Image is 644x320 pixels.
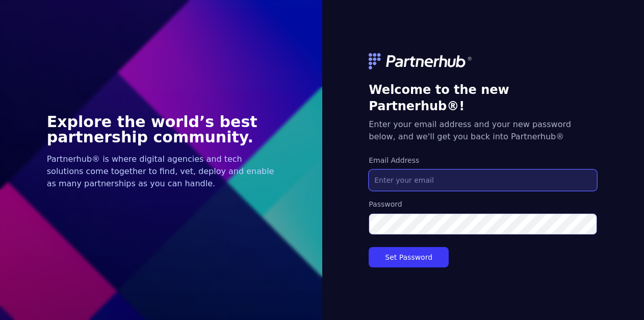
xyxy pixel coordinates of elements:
[369,247,449,267] button: Set Password
[47,153,275,190] p: Partnerhub® is where digital agencies and tech solutions come together to find, vet, deploy and e...
[369,118,597,143] h5: Enter your email address and your new password below, and we'll get you back into Partnerhub®
[369,53,473,69] img: logo
[369,155,597,165] label: Email Address
[369,82,597,114] h3: Welcome to the new Partnerhub®!
[369,199,597,209] label: Password
[369,169,597,191] input: Enter your email
[47,114,275,145] h1: Explore the world’s best partnership community.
